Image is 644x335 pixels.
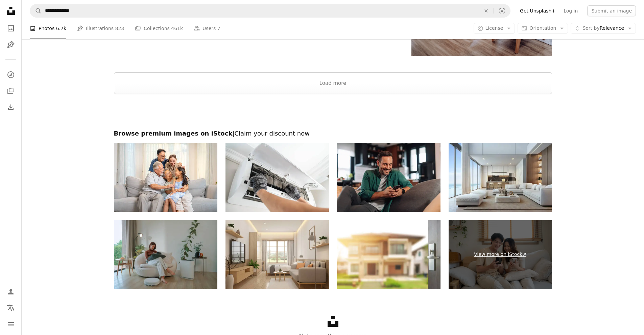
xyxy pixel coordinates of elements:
[4,285,18,298] a: Log in / Sign up
[337,220,440,289] img: opened wooden door to modern home exterior as background
[571,23,636,34] button: Sort byRelevance
[135,18,183,39] a: Collections 461k
[4,317,18,331] button: Menu
[30,4,510,18] form: Find visuals sitewide
[4,68,18,81] a: Explore
[171,25,183,32] span: 461k
[114,220,217,289] img: Asian woman working on tablet
[479,4,494,17] button: Clear
[114,129,552,138] h2: Browse premium images on iStock
[529,25,556,31] span: Orientation
[449,143,552,212] img: Living room luxury house in modern style.White sofa with pool and sea view.3d rendering
[337,143,440,212] img: Man relaxing on the sofa using his smartphone
[225,143,329,212] img: Technician with dirty filter of air conditioner
[115,25,124,32] span: 823
[559,5,582,16] a: Log in
[494,4,510,17] button: Visual search
[582,25,624,32] span: Relevance
[225,220,329,289] img: Minimalist style tiny room
[77,18,124,39] a: Illustrations 823
[30,4,42,17] button: Search Unsplash
[516,5,559,16] a: Get Unsplash+
[4,301,18,315] button: Language
[587,5,636,16] button: Submit an image
[518,23,568,34] button: Orientation
[232,130,310,137] span: | Claim your discount now
[4,22,18,35] a: Photos
[485,25,503,31] span: License
[194,18,220,39] a: Users 7
[4,38,18,51] a: Illustrations
[114,72,552,94] button: Load more
[4,84,18,98] a: Collections
[217,25,220,32] span: 7
[114,143,217,212] img: Asian family spending time together at home.
[4,100,18,114] a: Download History
[474,23,515,34] button: License
[4,4,18,19] a: Home — Unsplash
[582,25,599,31] span: Sort by
[449,220,552,289] a: View more on iStock↗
